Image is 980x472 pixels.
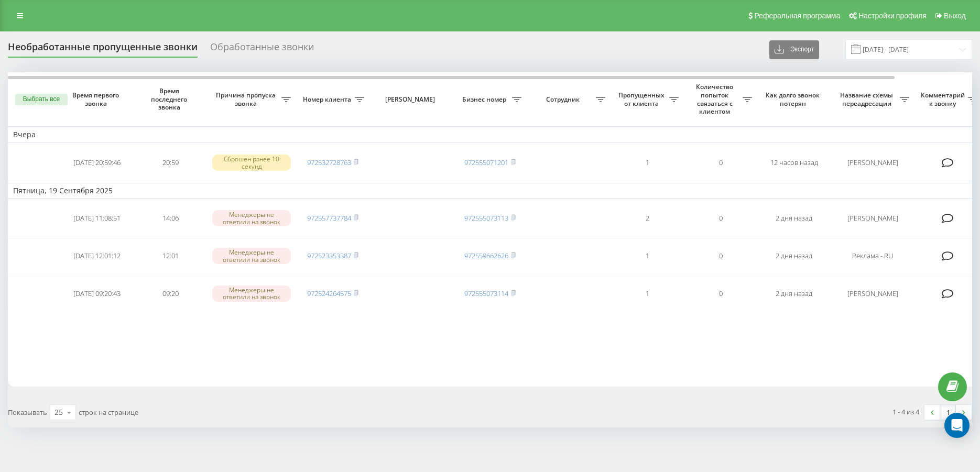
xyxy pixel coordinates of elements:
td: [DATE] 09:20:43 [60,276,134,312]
span: Как долго звонок потерян [766,91,822,107]
td: 1 [611,145,684,181]
td: [DATE] 20:59:46 [60,145,134,181]
div: Менеджеры не ответили на звонок [212,248,291,264]
span: Номер клиента [301,95,355,104]
td: 2 дня назад [757,276,831,312]
a: 972555071201 [464,158,508,167]
td: 2 дня назад [757,238,831,274]
td: 09:20 [134,276,207,312]
a: 972555073113 [464,213,508,223]
td: [PERSON_NAME] [831,145,914,181]
span: Количество попыток связаться с клиентом [689,83,743,115]
span: строк на странице [79,408,138,417]
td: Реклама - RU [831,238,914,274]
span: [PERSON_NAME] [378,95,444,104]
a: 972524264575 [307,289,351,298]
span: Время последнего звонка [142,87,199,112]
td: 0 [684,145,757,181]
button: Выбрать все [15,94,68,105]
span: Название схемы переадресации [836,91,900,107]
a: 1 [940,405,956,420]
span: Выход [944,12,966,20]
a: 972555073114 [464,289,508,298]
td: [DATE] 11:08:51 [60,201,134,236]
div: Менеджеры не ответили на звонок [212,286,291,301]
a: 972532728763 [307,158,351,167]
div: Необработанные пропущенные звонки [8,41,198,58]
a: 972559662626 [464,251,508,260]
span: Время первого звонка [69,91,125,107]
span: Реферальная программа [754,12,840,20]
div: Сброшен ранее 10 секунд [212,155,291,170]
span: Настройки профиля [858,12,927,20]
td: 2 дня назад [757,201,831,236]
td: [DATE] 12:01:12 [60,238,134,274]
td: 0 [684,201,757,236]
td: 20:59 [134,145,207,181]
td: 0 [684,276,757,312]
td: 12:01 [134,238,207,274]
div: 1 - 4 из 4 [892,407,919,417]
div: Менеджеры не ответили на звонок [212,210,291,226]
div: Open Intercom Messenger [944,413,970,438]
td: 12 часов назад [757,145,831,181]
td: [PERSON_NAME] [831,201,914,236]
td: 1 [611,276,684,312]
span: Комментарий к звонку [920,91,968,107]
td: 14:06 [134,201,207,236]
a: 972557737784 [307,213,351,223]
span: Показывать [8,408,47,417]
td: 0 [684,238,757,274]
span: Причина пропуска звонка [212,91,281,107]
div: 25 [55,407,63,418]
td: [PERSON_NAME] [831,276,914,312]
div: Обработанные звонки [210,41,314,58]
td: 2 [611,201,684,236]
span: Пропущенных от клиента [616,91,669,107]
a: 972523353387 [307,251,351,260]
td: 1 [611,238,684,274]
button: Экспорт [769,40,819,59]
span: Бизнес номер [459,95,512,104]
span: Сотрудник [532,95,596,104]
